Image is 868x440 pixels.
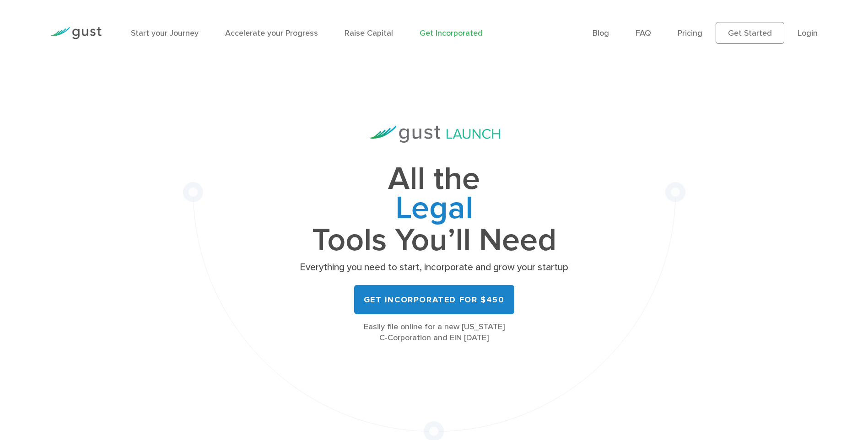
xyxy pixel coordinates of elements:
img: Gust Logo [50,27,102,39]
a: Blog [593,28,609,38]
a: Pricing [678,28,702,38]
a: Start your Journey [131,28,199,38]
p: Everything you need to start, incorporate and grow your startup [297,261,571,274]
a: Get Incorporated [420,28,483,38]
a: Get Started [716,22,784,44]
h1: All the Tools You’ll Need [297,165,571,255]
a: Raise Capital [345,28,393,38]
a: Accelerate your Progress [225,28,318,38]
img: Gust Launch Logo [368,126,500,143]
a: FAQ [636,28,651,38]
span: Legal [297,194,571,226]
a: Login [798,28,818,38]
a: Get Incorporated for $450 [354,285,514,314]
div: Easily file online for a new [US_STATE] C-Corporation and EIN [DATE] [297,322,571,343]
